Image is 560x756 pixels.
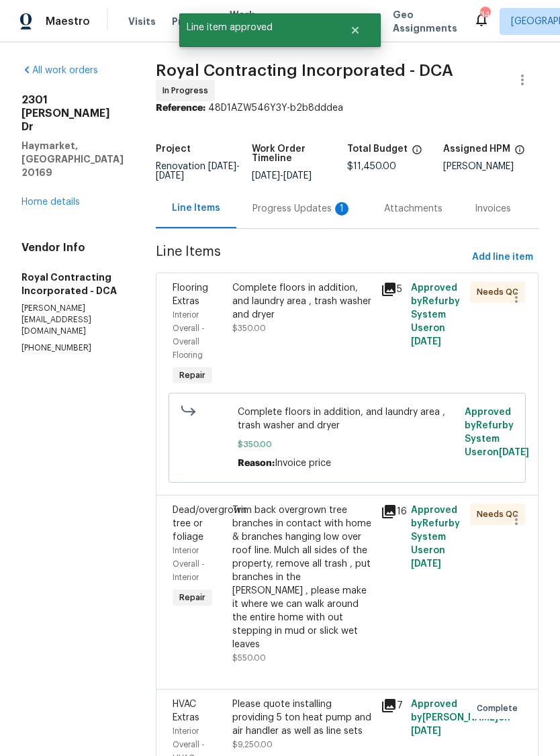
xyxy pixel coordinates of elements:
p: [PHONE_NUMBER] [21,342,124,354]
span: Complete floors in addition, and laundry area , trash washer and dryer [238,406,456,432]
span: Complete [477,702,523,715]
span: [DATE] [156,171,184,181]
span: Approved by Refurby System User on [411,506,460,569]
h4: Vendor Info [21,241,124,254]
span: Geo Assignments [393,8,457,35]
div: 7 [381,698,402,714]
span: The total cost of line items that have been proposed by Opendoor. This sum includes line items th... [412,144,422,162]
span: Renovation [156,162,240,181]
div: 34 [480,8,489,21]
span: [DATE] [411,559,441,569]
h5: Project [156,144,191,154]
h5: Haymarket, [GEOGRAPHIC_DATA] 20169 [21,139,124,179]
span: Invoice price [275,459,331,468]
div: Attachments [384,202,442,216]
span: Work Orders [230,8,264,35]
div: [PERSON_NAME] [443,162,539,171]
span: [DATE] [283,171,312,181]
div: Please quote installing providing 5 ton heat pump and air handler as well as line sets [232,698,373,738]
span: Add line item [472,249,533,266]
span: HVAC Extras [173,700,199,722]
span: Approved by Refurby System User on [465,408,529,457]
span: In Progress [162,84,214,97]
div: Invoices [475,202,511,216]
span: Dead/overgrown tree or foliage [173,506,246,542]
div: Progress Updates [252,202,352,216]
h2: 2301 [PERSON_NAME] Dr [21,93,124,134]
h5: Total Budget [347,144,408,154]
span: Interior Overall - Interior [173,547,205,581]
span: Needs QC [477,285,524,299]
span: Royal Contracting Incorporated - DCA [156,62,453,79]
span: Interior Overall - Overall Flooring [173,311,205,359]
div: Line Items [172,201,220,215]
span: Line Items [156,245,467,270]
div: 1 [335,202,348,216]
span: Approved by Refurby System User on [411,283,460,346]
span: [DATE] [499,448,529,457]
h5: Royal Contracting Incorporated - DCA [21,271,124,297]
span: Line item approved [179,13,333,42]
span: Maestro [46,15,90,28]
span: $350.00 [232,324,266,332]
span: [DATE] [411,726,441,736]
a: Home details [21,197,80,207]
span: Repair [174,591,211,604]
span: $9,250.00 [232,741,273,749]
span: [DATE] [252,171,280,181]
span: [DATE] [208,162,236,171]
div: 5 [381,281,402,297]
span: The hpm assigned to this work order. [514,144,525,162]
button: Close [333,17,377,44]
span: Reason: [238,459,275,468]
div: 16 [381,504,402,520]
span: - [156,162,240,181]
span: $350.00 [238,438,456,451]
span: Projects [172,15,214,28]
h5: Work Order Timeline [252,144,348,163]
button: Add line item [467,245,539,270]
span: Visits [128,15,156,28]
span: Needs QC [477,508,524,521]
h5: Assigned HPM [443,144,510,154]
div: Complete floors in addition, and laundry area , trash washer and dryer [232,281,373,322]
b: Reference: [156,103,205,113]
span: Repair [174,369,211,382]
span: Flooring Extras [173,283,208,306]
span: $11,450.00 [347,162,396,171]
span: [DATE] [411,337,441,346]
div: Trim back overgrown tree branches in contact with home & branches hanging low over roof line. Mul... [232,504,373,651]
span: Approved by [PERSON_NAME] on [411,700,510,736]
a: All work orders [21,66,98,75]
span: - [252,171,312,181]
p: [PERSON_NAME][EMAIL_ADDRESS][DOMAIN_NAME] [21,303,124,337]
div: 48D1AZW546Y3Y-b2b8dddea [156,101,539,115]
span: $550.00 [232,654,266,662]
